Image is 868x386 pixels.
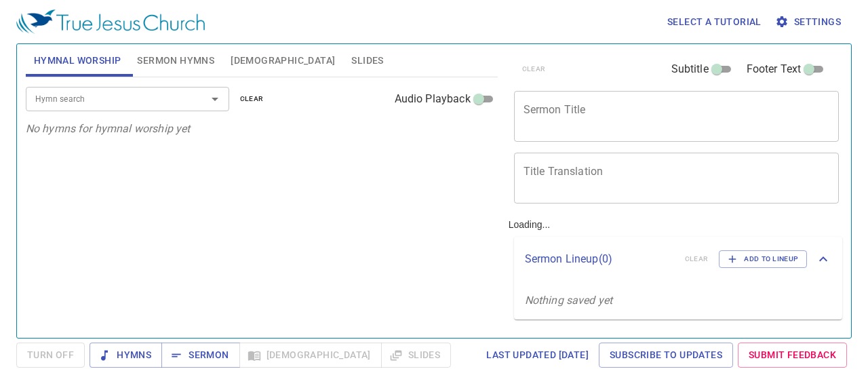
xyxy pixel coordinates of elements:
[16,9,205,34] img: True Jesus Church
[161,343,239,368] button: Sermon
[610,347,722,364] span: Subscribe to Updates
[137,52,214,69] span: Sermon Hymns
[90,343,162,368] button: Hymns
[667,14,762,31] span: Select a tutorial
[100,347,151,364] span: Hymns
[738,343,847,368] a: Submit Feedback
[719,250,807,268] button: Add to Lineup
[525,251,674,267] p: Sermon Lineup ( 0 )
[778,14,841,31] span: Settings
[232,91,272,107] button: clear
[503,39,848,332] div: Loading...
[662,9,767,35] button: Select a tutorial
[749,347,836,364] span: Submit Feedback
[172,347,229,364] span: Sermon
[481,343,594,368] a: Last updated [DATE]
[728,253,798,265] span: Add to Lineup
[747,61,802,77] span: Footer Text
[351,52,383,69] span: Slides
[671,61,709,77] span: Subtitle
[772,9,846,35] button: Settings
[26,122,191,135] i: No hymns for hymnal worship yet
[231,52,335,69] span: [DEMOGRAPHIC_DATA]
[205,90,224,109] button: Open
[240,93,264,105] span: clear
[395,91,471,107] span: Audio Playback
[599,343,733,368] a: Subscribe to Updates
[34,52,121,69] span: Hymnal Worship
[486,347,589,364] span: Last updated [DATE]
[525,294,613,307] i: Nothing saved yet
[514,237,843,282] div: Sermon Lineup(0)clearAdd to Lineup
